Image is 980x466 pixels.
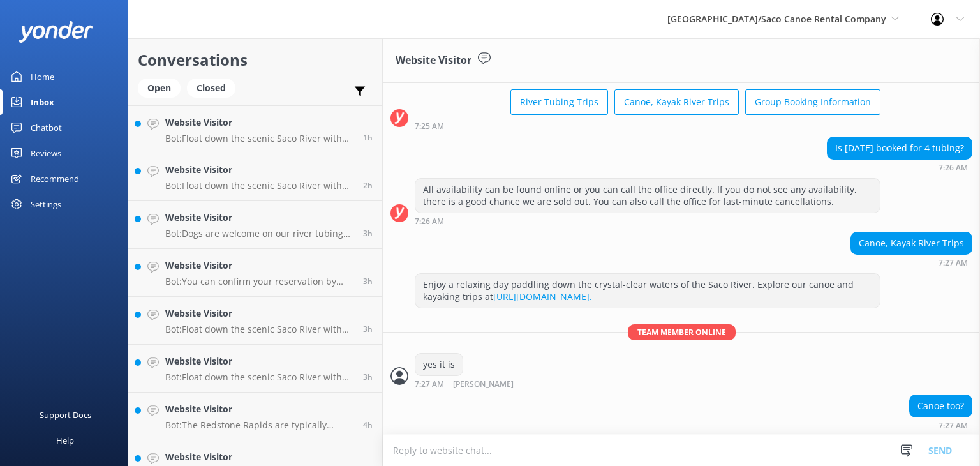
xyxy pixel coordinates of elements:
div: Help [56,428,74,453]
a: Website VisitorBot:Float down the scenic Saco River with our tubing trips! Check out rates and tr... [128,345,382,393]
strong: 7:25 AM [415,123,444,130]
div: Canoe too? [910,395,972,417]
a: Website VisitorBot:The Redstone Rapids are typically available for booking in the early season, w... [128,393,382,440]
div: 06:27am 10-Aug-2025 (UTC -05:00) America/Cancun [909,421,972,430]
strong: 7:27 AM [939,259,968,267]
span: 05:53pm 10-Aug-2025 (UTC -05:00) America/Cancun [363,324,373,334]
p: Bot: Float down the scenic Saco River with our tubing trips! Check out rates and trip details at ... [165,324,353,335]
h4: Website Visitor [165,306,353,320]
a: Website VisitorBot:Dogs are welcome on our river tubing trips! We recommend the 1 mile float for ... [128,201,382,249]
p: Bot: Dogs are welcome on our river tubing trips! We recommend the 1 mile float for dogs. You can ... [165,228,353,239]
div: 06:27am 10-Aug-2025 (UTC -05:00) America/Cancun [415,379,555,389]
h4: Website Visitor [165,163,353,177]
div: Reviews [31,140,61,166]
a: Website VisitorBot:Float down the scenic Saco River with our tubing trips! Check out rates and tr... [128,297,382,345]
div: 06:26am 10-Aug-2025 (UTC -05:00) America/Cancun [415,216,880,225]
img: yonder-white-logo.png [19,21,93,42]
p: Bot: You can confirm your reservation by contacting us at [PHONE_NUMBER] or [EMAIL_ADDRESS][DOMAI... [165,276,353,287]
a: [URL][DOMAIN_NAME]. [493,290,592,303]
p: Bot: Float down the scenic Saco River with our tubing trips! Check out rates and trip details at ... [165,133,353,144]
strong: 7:26 AM [939,164,968,172]
span: 06:02pm 10-Aug-2025 (UTC -05:00) America/Cancun [363,276,373,287]
span: 06:25pm 10-Aug-2025 (UTC -05:00) America/Cancun [363,180,373,191]
strong: 7:26 AM [415,218,444,225]
p: Bot: The Redstone Rapids are typically available for booking in the early season, which is May an... [165,419,353,431]
div: Open [138,79,181,98]
h4: Website Visitor [165,211,353,225]
a: Website VisitorBot:Float down the scenic Saco River with our tubing trips! Check out rates and tr... [128,153,382,201]
h4: Website Visitor [165,354,353,368]
span: 05:51pm 10-Aug-2025 (UTC -05:00) America/Cancun [363,372,373,382]
div: Enjoy a relaxing day paddling down the crystal-clear waters of the Saco River. Explore our canoe ... [415,274,880,308]
button: Group Booking Information [745,89,880,115]
button: Canoe, Kayak River Trips [614,89,739,115]
strong: 7:27 AM [939,422,968,430]
a: Website VisitorBot:You can confirm your reservation by contacting us at [PHONE_NUMBER] or [EMAIL_... [128,249,382,297]
h2: Conversations [138,48,373,72]
span: 07:27pm 10-Aug-2025 (UTC -05:00) America/Cancun [363,132,373,143]
a: Open [138,80,187,94]
div: Settings [31,192,61,217]
span: [PERSON_NAME] [453,380,514,389]
span: 06:13pm 10-Aug-2025 (UTC -05:00) America/Cancun [363,228,373,239]
div: 06:26am 10-Aug-2025 (UTC -05:00) America/Cancun [827,163,972,172]
h4: Website Visitor [165,259,353,273]
div: All availability can be found online or you can call the office directly. If you do not see any a... [415,179,880,213]
span: 05:12pm 10-Aug-2025 (UTC -05:00) America/Cancun [363,419,373,430]
div: 06:27am 10-Aug-2025 (UTC -05:00) America/Cancun [850,258,972,267]
strong: 7:27 AM [415,380,444,389]
a: Website VisitorBot:Float down the scenic Saco River with our tubing trips! Check out rates and tr... [128,105,382,153]
div: Home [31,64,54,89]
div: Is [DATE] booked for 4 tubing? [828,137,972,159]
div: Inbox [31,89,54,115]
div: Canoe, Kayak River Trips [851,232,972,254]
h4: Website Visitor [165,402,353,416]
div: Closed [187,79,235,98]
div: Support Docs [40,402,91,428]
span: [GEOGRAPHIC_DATA]/Saco Canoe Rental Company [667,13,886,25]
h4: Website Visitor [165,116,353,130]
h3: Website Visitor [396,52,471,69]
h4: Website Visitor [165,450,353,464]
a: Closed [187,80,242,94]
p: Bot: Float down the scenic Saco River with our tubing trips! Check out rates and trip details at ... [165,372,353,383]
p: Bot: Float down the scenic Saco River with our tubing trips! Check out rates and trip details at ... [165,180,353,192]
span: Team member online [628,324,736,340]
div: Chatbot [31,115,62,140]
button: River Tubing Trips [510,89,608,115]
div: Recommend [31,166,79,192]
div: 06:25am 10-Aug-2025 (UTC -05:00) America/Cancun [415,121,880,130]
div: yes it is [415,354,463,375]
